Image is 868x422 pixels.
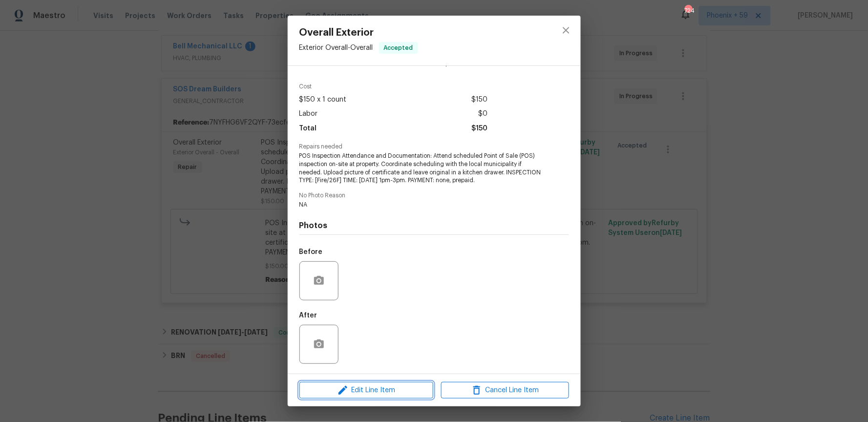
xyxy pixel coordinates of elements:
[299,107,318,121] span: Labor
[299,382,433,399] button: Edit Line Item
[472,122,488,136] span: $150
[302,384,430,397] span: Edit Line Item
[299,144,569,150] span: Repairs needed
[299,192,569,199] span: No Photo Reason
[299,93,347,107] span: $150 x 1 count
[380,43,417,53] span: Accepted
[554,19,578,42] button: close
[479,107,488,121] span: $0
[685,6,692,16] div: 724
[472,93,488,107] span: $150
[299,201,542,209] span: NA
[299,152,542,185] span: POS Inspection Attendance and Documentation: Attend scheduled Point of Sale (POS) inspection on-s...
[299,312,318,319] h5: After
[299,249,323,255] h5: Before
[444,384,566,397] span: Cancel Line Item
[299,221,569,231] h4: Photos
[441,382,569,399] button: Cancel Line Item
[299,27,418,38] span: Overall Exterior
[299,44,373,51] span: Exterior Overall - Overall
[299,122,317,136] span: Total
[299,84,488,90] span: Cost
